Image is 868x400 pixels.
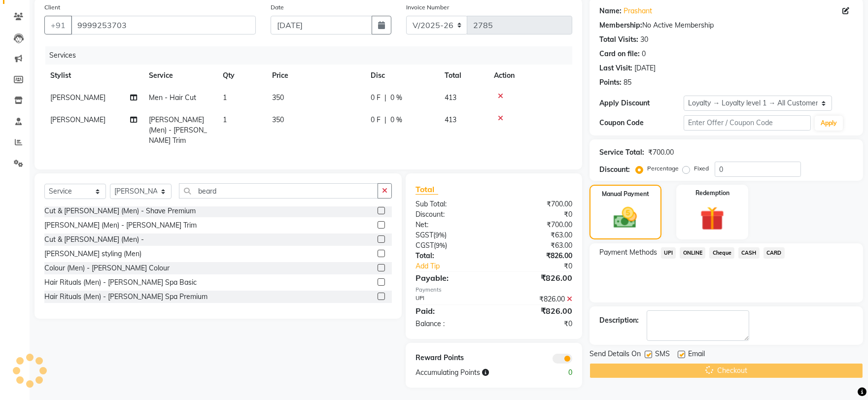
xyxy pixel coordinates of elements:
span: SGST [416,231,433,239]
div: ( ) [408,230,494,240]
span: 413 [445,93,456,102]
label: Invoice Number [406,3,449,12]
div: Description: [599,315,639,326]
div: Hair Rituals (Men) - [PERSON_NAME] Spa Basic [44,277,197,288]
span: ONLINE [680,247,705,259]
div: ₹63.00 [494,230,580,240]
div: Service Total: [599,147,644,158]
div: Membership: [599,20,642,31]
span: 350 [272,93,284,102]
div: Last Visit: [599,63,632,73]
span: [PERSON_NAME] [50,115,105,124]
span: [PERSON_NAME] (Men) - [PERSON_NAME] Trim [149,115,207,145]
span: CARD [764,247,785,259]
div: Paid: [408,305,494,317]
div: Coupon Code [599,118,684,128]
label: Percentage [647,164,679,173]
a: Add Tip [408,261,508,271]
div: Colour (Men) - [PERSON_NAME] Colour [44,263,170,273]
div: 0 [642,49,646,59]
div: Accumulating Points [408,367,536,378]
label: Redemption [695,189,729,198]
div: [PERSON_NAME] styling (Men) [44,249,141,259]
button: Apply [815,116,843,131]
div: ₹63.00 [494,240,580,251]
span: 413 [445,115,456,124]
div: ₹826.00 [494,294,580,304]
div: Cut & [PERSON_NAME] (Men) - Shave Premium [44,206,196,216]
label: Manual Payment [602,190,649,199]
span: CGST [416,241,434,250]
div: [DATE] [634,63,656,73]
span: Total [416,184,438,195]
input: Enter Offer / Coupon Code [684,115,811,131]
div: Sub Total: [408,199,494,209]
div: Total: [408,251,494,261]
div: Hair Rituals (Men) - [PERSON_NAME] Spa Premium [44,292,208,302]
div: UPI [408,294,494,304]
div: ₹700.00 [648,147,674,158]
span: 1 [223,115,227,124]
th: Price [266,65,365,87]
th: Stylist [44,65,143,87]
div: ₹826.00 [494,305,580,317]
div: No Active Membership [599,20,853,31]
th: Service [143,65,217,87]
a: Prashant [624,6,652,16]
div: Points: [599,77,622,88]
div: Net: [408,220,494,230]
div: Cut & [PERSON_NAME] (Men) - [44,234,144,245]
span: 0 F [371,93,381,103]
span: 0 F [371,115,381,125]
div: Discount: [599,165,630,175]
label: Date [271,3,284,12]
div: Payable: [408,272,494,284]
span: Send Details On [590,349,641,361]
span: Payment Methods [599,247,657,258]
div: 30 [640,34,648,45]
div: Payments [416,286,572,294]
input: Search or Scan [179,183,378,199]
span: 1 [223,93,227,102]
span: | [384,93,386,103]
span: UPI [661,247,676,259]
span: Email [688,349,705,361]
div: ₹700.00 [494,199,580,209]
div: ( ) [408,240,494,251]
th: Qty [217,65,266,87]
input: Search by Name/Mobile/Email/Code [71,16,256,34]
div: ₹0 [508,261,580,271]
span: 350 [272,115,284,124]
img: _gift.svg [693,203,732,233]
div: Apply Discount [599,98,684,108]
button: +91 [44,16,72,34]
span: [PERSON_NAME] [50,93,105,102]
span: SMS [655,349,670,361]
label: Client [44,3,60,12]
img: _cash.svg [606,204,644,231]
span: 9% [435,231,445,239]
div: ₹826.00 [494,272,580,284]
span: 0 % [390,93,402,103]
div: Card on file: [599,49,640,59]
th: Action [488,65,572,87]
span: CASH [738,247,760,259]
label: Fixed [694,164,709,173]
span: | [384,115,386,125]
div: 85 [624,77,631,88]
div: Name: [599,6,622,16]
div: Total Visits: [599,34,638,45]
div: 0 [537,367,580,378]
div: [PERSON_NAME] (Men) - [PERSON_NAME] Trim [44,220,197,231]
div: ₹826.00 [494,251,580,261]
div: ₹0 [494,209,580,220]
div: Services [45,46,580,65]
div: ₹0 [494,319,580,329]
div: Discount: [408,209,494,220]
th: Disc [365,65,439,87]
div: Balance : [408,319,494,329]
span: Men - Hair Cut [149,93,196,102]
span: 0 % [390,115,402,125]
th: Total [439,65,488,87]
div: Reward Points [408,353,494,364]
